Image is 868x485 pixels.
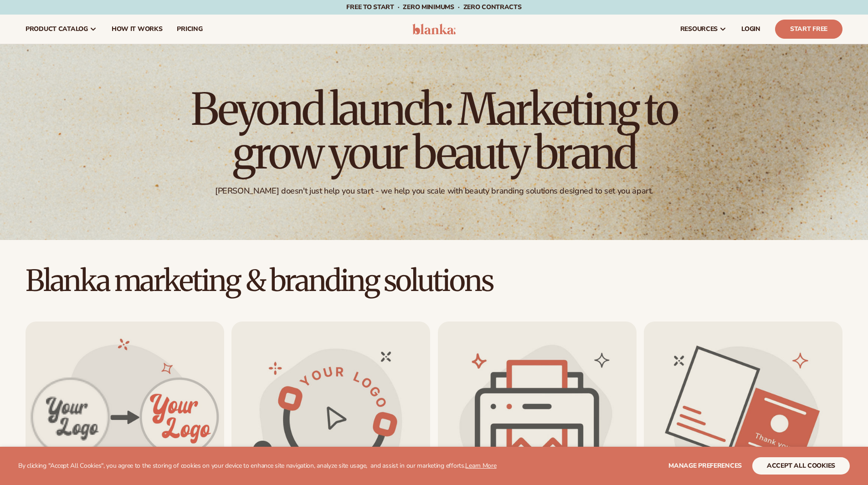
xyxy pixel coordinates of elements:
[668,461,742,470] span: Manage preferences
[668,457,742,475] button: Manage preferences
[741,26,760,33] span: LOGIN
[26,26,88,33] span: product catalog
[112,26,163,33] span: How It Works
[18,15,104,44] a: product catalog
[215,186,653,196] div: [PERSON_NAME] doesn't just help you start - we help you scale with beauty branding solutions desi...
[673,15,734,44] a: resources
[177,26,202,33] span: pricing
[752,457,850,475] button: accept all cookies
[680,26,718,33] span: resources
[18,462,497,470] p: By clicking "Accept All Cookies", you agree to the storing of cookies on your device to enhance s...
[346,3,521,11] span: Free to start · ZERO minimums · ZERO contracts
[412,24,456,35] img: logo
[734,15,768,44] a: LOGIN
[465,461,496,470] a: Learn More
[184,87,685,175] h1: Beyond launch: Marketing to grow your beauty brand
[775,20,842,39] a: Start Free
[104,15,170,44] a: How It Works
[169,15,210,44] a: pricing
